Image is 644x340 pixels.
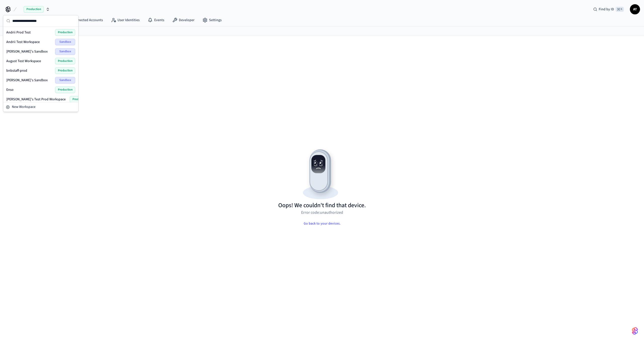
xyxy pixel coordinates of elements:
[6,39,40,45] span: Andrii Test Workspace
[278,201,366,209] h1: Oops! We couldn't find that device.
[278,145,366,201] img: Resource not found
[630,5,639,14] span: AT
[55,67,75,74] span: Production
[599,7,614,12] span: Find by ID
[55,29,75,36] span: Production
[6,78,48,83] span: [PERSON_NAME]'s Sandbox
[12,104,35,110] span: New Workspace
[198,16,226,25] a: Settings
[24,6,44,13] span: Production
[6,49,48,54] span: [PERSON_NAME]'s Sandbox
[55,58,75,64] span: Production
[6,59,41,64] span: August Test Workspace
[6,30,31,35] span: Andrii Prod Test
[3,27,78,102] div: Suggestions
[55,87,75,93] span: Production
[301,209,343,216] p: Error code: unauthorized
[616,7,624,12] span: ⌘ K
[6,68,27,73] span: bnbstaff-prod
[61,16,107,25] a: Connected Accounts
[55,77,75,83] span: Sandbox
[630,4,640,14] button: AT
[589,5,628,14] div: Find by ID⌘ K
[300,219,345,229] button: Go back to your devices.
[107,16,144,25] a: User Identities
[632,327,638,335] img: SeamLogoGradient.69752ec5.svg
[4,103,78,111] button: New Workspace
[168,16,198,25] a: Developer
[55,48,75,55] span: Sandbox
[144,16,168,25] a: Events
[55,39,75,45] span: Sandbox
[70,96,90,103] span: Production
[6,97,66,102] span: [PERSON_NAME]'s Test Prod Workspace
[6,87,14,92] span: Enso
